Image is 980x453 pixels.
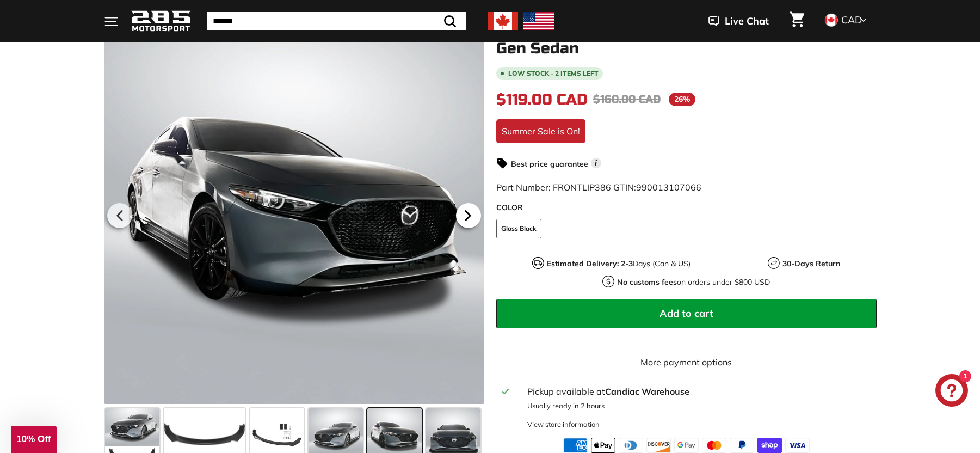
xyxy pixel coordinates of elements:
[496,202,877,213] label: COLOR
[511,159,588,169] strong: Best price guarantee
[730,438,754,453] img: paypal
[932,374,971,409] inbox-online-store-chat: Shopify online store chat
[16,434,51,444] span: 10% Off
[617,277,770,288] p: on orders under $800 USD
[527,385,870,398] div: Pickup available at
[782,259,840,268] strong: 30-Days Return
[527,419,600,430] div: View store information
[646,438,671,453] img: discover
[725,14,769,28] span: Live Chat
[605,386,689,397] strong: Candiac Warehouse
[563,438,588,453] img: american_express
[496,299,877,328] button: Add to cart
[591,158,601,168] span: i
[496,90,588,109] span: $119.00 CAD
[131,9,191,34] img: Logo_285_Motorsport_areodynamics_components
[496,182,701,193] span: Part Number: FRONTLIP386 GTIN:
[841,14,862,26] span: CAD
[11,426,57,453] div: 10% Off
[496,119,585,143] div: Summer Sale is On!
[508,70,599,77] span: Low stock - 2 items left
[547,259,633,268] strong: Estimated Delivery: 2-3
[785,438,810,453] img: visa
[527,401,870,411] p: Usually ready in 2 hours
[619,438,643,453] img: diners_club
[547,258,691,270] p: Days (Can & US)
[783,3,811,40] a: Cart
[669,93,695,106] span: 26%
[660,307,713,320] span: Add to cart
[496,23,877,57] h1: Front Lip Splitter - [DATE]-[DATE] Mazda 3 4th Gen Sedan
[694,8,783,35] button: Live Chat
[636,182,701,193] span: 990013107066
[674,438,699,453] img: google_pay
[591,438,615,453] img: apple_pay
[617,277,677,287] strong: No customs fees
[593,93,661,106] span: $160.00 CAD
[496,356,877,369] a: More payment options
[702,438,726,453] img: master
[757,438,782,453] img: shopify_pay
[207,12,466,30] input: Search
